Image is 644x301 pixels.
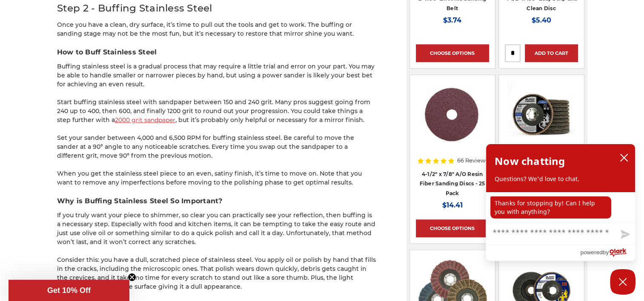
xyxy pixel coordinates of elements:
span: powered [580,247,602,258]
a: 4-1/2" x 7/8" A/O Resin Fiber Sanding Discs - 25 Pack [420,171,485,196]
a: Choose Options [416,44,489,62]
a: Add to Cart [525,44,578,62]
a: 2000 grit sandpaper [115,116,175,124]
button: Close Chatbox [610,269,635,295]
button: Close teaser [128,273,136,281]
h2: Step 2 - Buffing Stainless Steel [57,1,376,16]
p: If you truly want your piece to shimmer, so clear you can practically see your reflection, then b... [57,211,376,247]
p: Questions? We'd love to chat. [495,175,627,183]
h2: Now chatting [495,153,565,170]
img: 4.5 inch resin fiber disc [418,81,487,149]
a: Choose Options [416,219,489,237]
button: close chatbox [617,151,631,164]
span: $14.41 [442,201,463,209]
div: olark chatbox [486,144,635,261]
img: 4.5" Black Hawk Zirconia Flap Disc 10 Pack [507,81,575,149]
div: chat [486,192,635,222]
h3: Why is Buffing Stainless Steel So Important? [57,196,376,206]
span: Get 10% Off [47,286,91,295]
button: Send message [614,225,635,244]
span: 66 Reviews [457,158,488,163]
p: Consider this: you have a dull, scratched piece of stainless steel. You apply oil or polish by ha... [57,256,376,291]
p: Thanks for stopping by! Can I help you with anything? [490,196,611,219]
div: Get 10% OffClose teaser [9,280,129,301]
p: Start buffing stainless steel with sandpaper between 150 and 240 grit. Many pros suggest going fr... [57,98,376,125]
h3: How to Buff Stainless Steel [57,47,376,57]
p: When you get the stainless steel piece to an even, satiny finish, it’s time to move on. Note that... [57,169,376,187]
p: Once you have a clean, dry surface, it’s time to pull out the tools and get to work. The buffing ... [57,20,376,38]
p: Set your sander between 4,000 and 6,500 RPM for buffing stainless steel. Be careful to move the s... [57,133,376,160]
span: $5.40 [532,16,551,24]
span: $3.74 [443,16,461,24]
a: Powered by Olark [580,245,635,261]
a: 4.5 inch resin fiber disc [416,81,489,154]
span: by [603,247,609,258]
a: 4.5" Black Hawk Zirconia Flap Disc 10 Pack [505,81,578,154]
p: Buffing stainless steel is a gradual process that may require a little trial and error on your pa... [57,62,376,89]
